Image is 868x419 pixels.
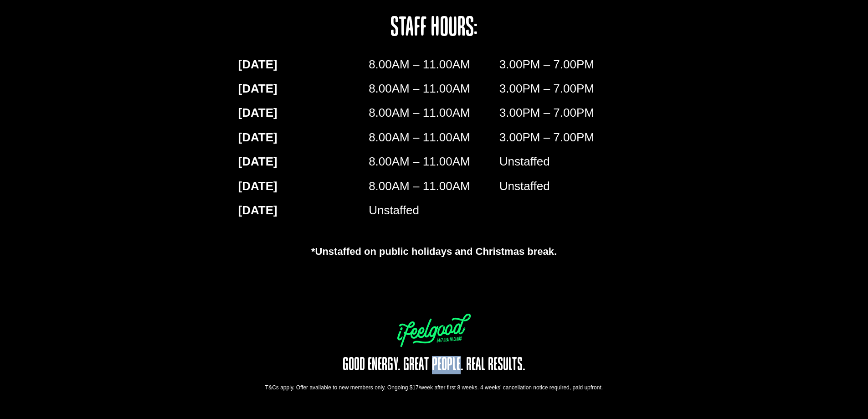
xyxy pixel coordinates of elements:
h4: staff hours: [322,15,546,42]
p: [DATE] [238,177,369,195]
p: 3.00PM – 7.00PM [499,56,630,73]
p: 8.00AM – 11.00AM [369,177,499,195]
p: 8.00AM – 11.00AM [369,129,499,146]
p: [DATE] [238,104,369,122]
div: 8.00AM – 11.00AM [369,80,499,104]
p: Unstaffed [499,177,630,195]
p: 8.00AM – 11.00AM [369,104,499,122]
h5: Good Energy. Great People. Real Results. [319,356,549,374]
p: [DATE] [238,153,369,171]
p: [DATE] [238,202,369,219]
p: [DATE] [238,80,369,98]
div: T&Cs apply. Offer available to new members only. Ongoing $17/week after first 8 weeks. 4 weeks’ c... [229,383,639,392]
div: *Unstaffed on public holidays and Christmas break. [229,244,639,259]
p: 3.00PM – 7.00PM [499,129,630,146]
p: 8.00AM – 11.00AM [369,153,499,171]
p: Unstaffed [369,202,499,219]
p: [DATE] [238,129,369,146]
p: [DATE] [238,56,369,73]
p: 3.00PM – 7.00PM [499,104,630,122]
p: 3.00PM – 7.00PM [499,80,630,98]
div: Unstaffed [499,153,630,177]
p: 8.00AM – 11.00AM [369,56,499,73]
